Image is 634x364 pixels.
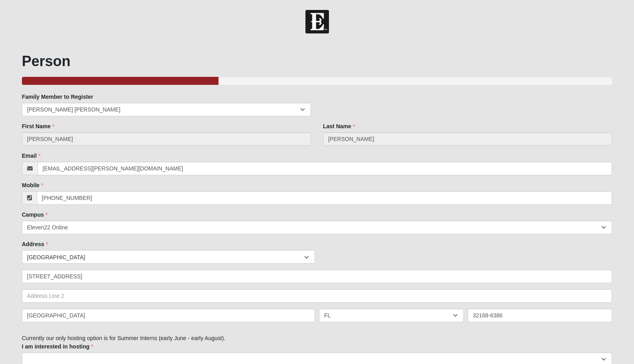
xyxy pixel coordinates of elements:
[22,342,94,350] label: I am interested in hosting
[22,152,41,160] label: Email
[305,10,329,33] img: Church of Eleven22 Logo
[22,211,48,219] label: Campus
[22,309,315,322] input: City
[22,122,55,130] label: First Name
[27,250,304,264] span: [GEOGRAPHIC_DATA]
[22,270,612,283] input: Address Line 1
[22,240,48,248] label: Address
[323,122,355,130] label: Last Name
[22,181,43,189] label: Mobile
[468,309,612,322] input: Zip
[22,289,612,303] input: Address Line 2
[22,93,93,101] label: Family Member to Register
[22,53,612,70] h1: Person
